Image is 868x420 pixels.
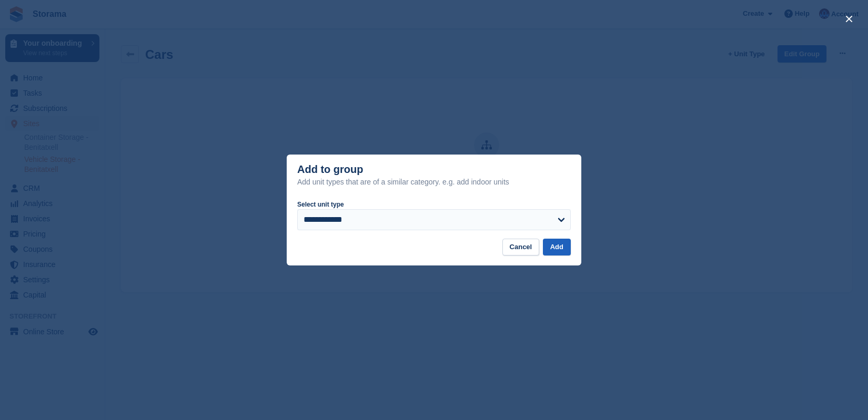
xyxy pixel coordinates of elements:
button: close [841,11,857,27]
div: Add unit types that are of a similar category. e.g. add indoor units [297,176,509,188]
button: Add [543,239,571,256]
button: Cancel [502,239,540,256]
label: Select unit type [297,201,344,208]
div: Add to group [297,163,509,188]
